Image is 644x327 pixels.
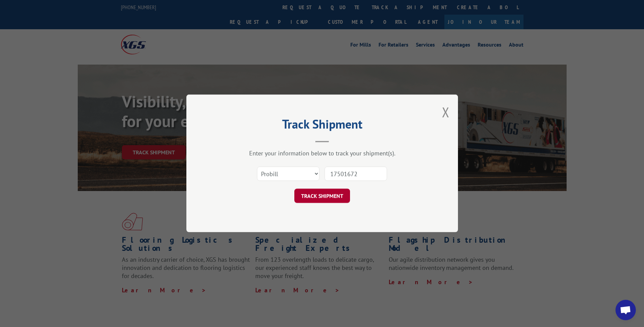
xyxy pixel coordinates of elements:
[442,103,449,121] button: Close modal
[325,167,387,181] input: Number(s)
[615,300,636,320] div: Open chat
[220,150,424,157] div: Enter your information below to track your shipment(s).
[220,119,424,132] h2: Track Shipment
[294,189,350,203] button: TRACK SHIPMENT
